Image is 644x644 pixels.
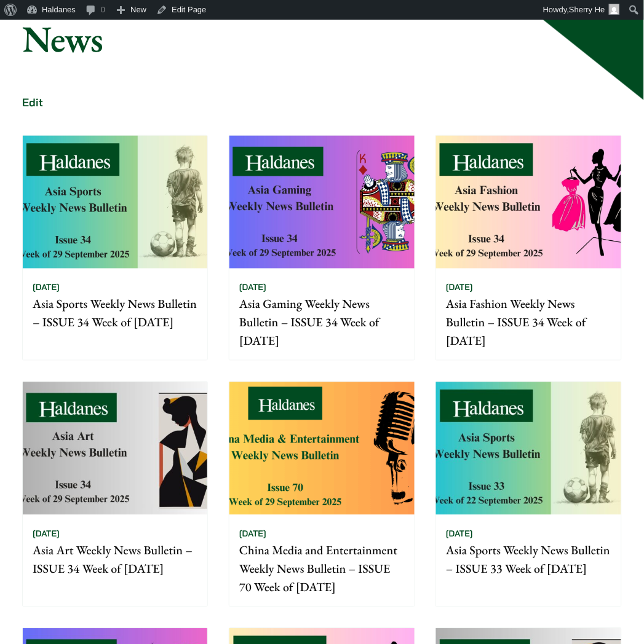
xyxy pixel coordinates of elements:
[239,541,404,597] p: China Media and Entertainment Weekly News Bulletin – ISSUE 70 Week of [DATE]
[22,135,208,361] a: [DATE] Asia Sports Weekly News Bulletin – ISSUE 34 Week of [DATE]
[446,541,611,578] p: Asia Sports Weekly News Bulletin – ISSUE 33 Week of [DATE]
[22,382,208,607] a: [DATE] Asia Art Weekly News Bulletin – ISSUE 34 Week of [DATE]
[435,382,621,607] a: [DATE] Asia Sports Weekly News Bulletin – ISSUE 33 Week of [DATE]
[446,282,473,293] time: [DATE]
[22,17,622,61] h1: News
[33,295,197,332] p: Asia Sports Weekly News Bulletin – ISSUE 34 Week of [DATE]
[239,295,404,350] p: Asia Gaming Weekly News Bulletin – ISSUE 34 Week of [DATE]
[569,5,605,14] span: Sherry He
[22,95,43,109] a: Edit
[33,528,60,540] time: [DATE]
[229,135,415,361] a: [DATE] Asia Gaming Weekly News Bulletin – ISSUE 34 Week of [DATE]
[33,541,197,578] p: Asia Art Weekly News Bulletin – ISSUE 34 Week of [DATE]
[33,282,60,293] time: [DATE]
[446,295,611,350] p: Asia Fashion Weekly News Bulletin – ISSUE 34 Week of [DATE]
[239,528,266,540] time: [DATE]
[239,282,266,293] time: [DATE]
[446,528,473,540] time: [DATE]
[435,135,621,361] a: [DATE] Asia Fashion Weekly News Bulletin – ISSUE 34 Week of [DATE]
[229,382,415,607] a: [DATE] China Media and Entertainment Weekly News Bulletin – ISSUE 70 Week of [DATE]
